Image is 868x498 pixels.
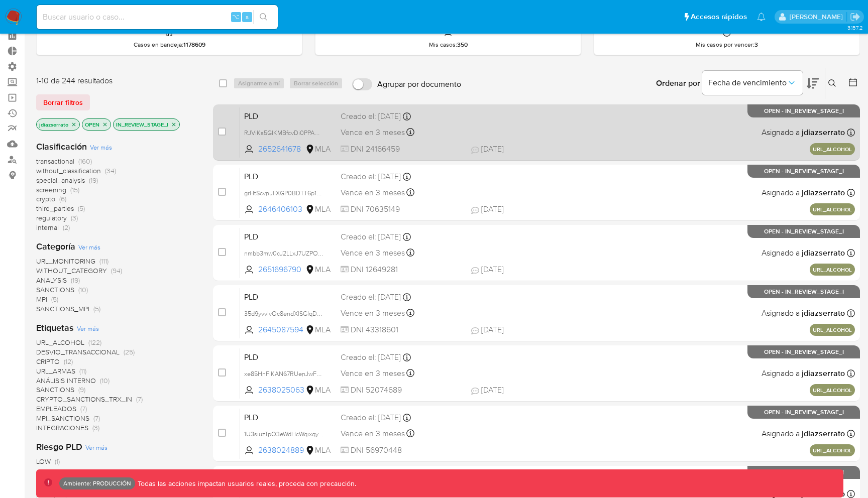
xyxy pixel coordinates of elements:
span: Accesos rápidos [691,12,747,22]
p: jorge.diazserrato@mercadolibre.com.co [790,12,846,22]
input: Buscar usuario o caso... [37,11,278,24]
span: 3.157.2 [847,24,863,32]
p: Todas las acciones impactan usuarios reales, proceda con precaución. [135,479,356,488]
a: Notificaciones [757,13,766,21]
span: s [246,12,249,22]
span: ⌥ [232,12,240,22]
a: Salir [850,12,860,22]
p: Ambiente: PRODUCCIÓN [63,481,131,485]
button: search-icon [253,10,274,24]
